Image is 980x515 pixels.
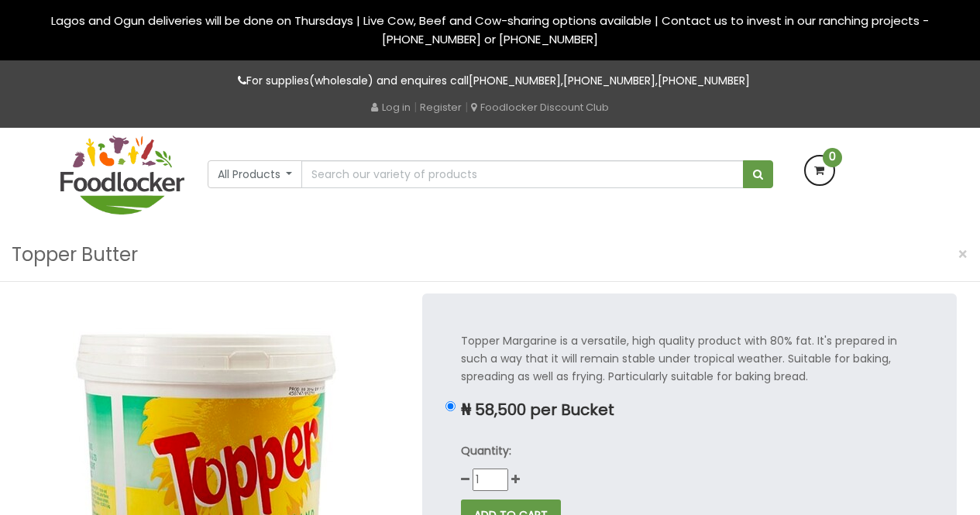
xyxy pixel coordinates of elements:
[461,332,918,386] p: Topper Margarine is a versatile, high quality product with 80% fat. It's prepared in such a way t...
[823,148,842,167] span: 0
[461,443,511,458] strong: Quantity:
[958,243,968,266] span: ×
[420,100,462,115] a: Register
[469,73,561,88] a: [PHONE_NUMBER]
[563,73,655,88] a: [PHONE_NUMBER]
[950,239,976,270] button: Close
[414,99,417,115] span: |
[445,401,456,411] input: ₦ 58,500 per Bucket
[371,100,411,115] a: Log in
[301,160,743,188] input: Search our variety of products
[208,160,303,188] button: All Products
[461,401,918,419] p: ₦ 58,500 per Bucket
[60,72,920,90] p: For supplies(wholesale) and enquires call , ,
[658,73,750,88] a: [PHONE_NUMBER]
[465,99,468,115] span: |
[51,12,929,47] span: Lagos and Ogun deliveries will be done on Thursdays | Live Cow, Beef and Cow-sharing options avai...
[60,136,184,215] img: FoodLocker
[12,240,138,270] h3: Topper Butter
[471,100,609,115] a: Foodlocker Discount Club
